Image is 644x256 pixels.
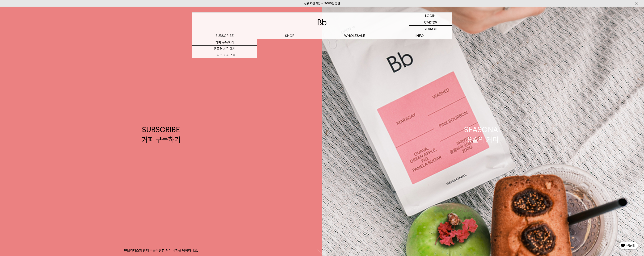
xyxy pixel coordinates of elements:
p: SEARCH [424,26,437,32]
a: CART (0) [409,19,452,26]
a: 커피 구독하기 [192,39,257,46]
a: 오피스 커피구독 [192,52,257,58]
p: INFO [387,32,452,39]
img: 카카오톡 채널 1:1 채팅 버튼 [619,241,638,250]
a: SHOP [257,32,322,39]
img: 로고 [318,19,327,25]
div: SUBSCRIBE 커피 구독하기 [142,125,181,145]
a: LOGIN [409,12,452,19]
p: CART [424,19,433,25]
a: 신규 회원 가입 시 3,000원 할인 [304,2,340,5]
a: SUBSCRIBE [192,32,257,39]
p: (0) [433,19,437,25]
div: SEASONAL 9월의 커피 [464,125,502,145]
a: 샘플러 체험하기 [192,46,257,52]
p: WHOLESALE [322,32,387,39]
p: LOGIN [425,12,436,19]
